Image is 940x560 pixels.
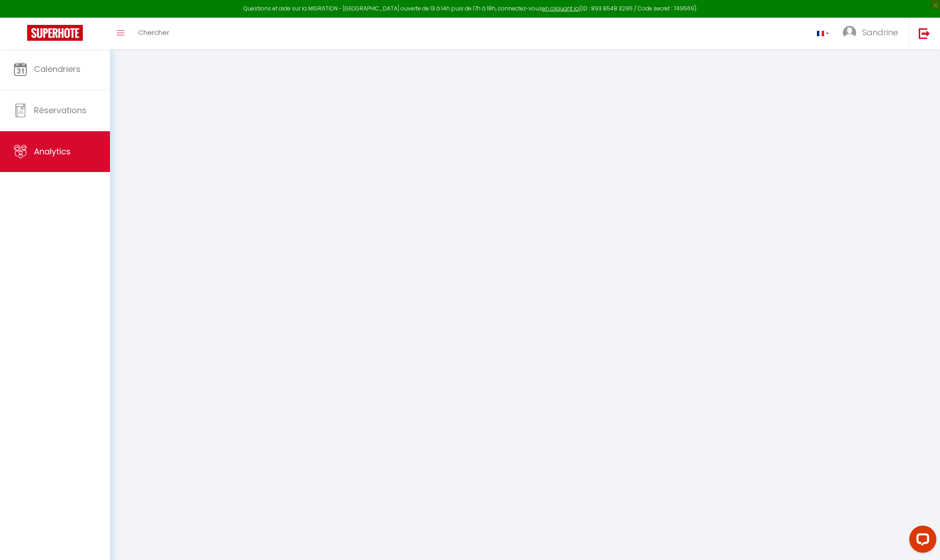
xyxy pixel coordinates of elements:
img: Super Booking [27,25,83,41]
a: Chercher [131,18,176,49]
span: Calendriers [34,63,81,75]
iframe: LiveChat chat widget [902,522,940,560]
a: ... Sandrine [836,18,909,49]
img: ... [843,26,856,39]
span: Sandrine [862,27,898,38]
a: en cliquant ici [542,5,580,12]
span: Chercher [138,28,169,37]
img: logout [919,28,930,39]
span: Réservations [34,105,86,116]
span: Analytics [34,146,71,157]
